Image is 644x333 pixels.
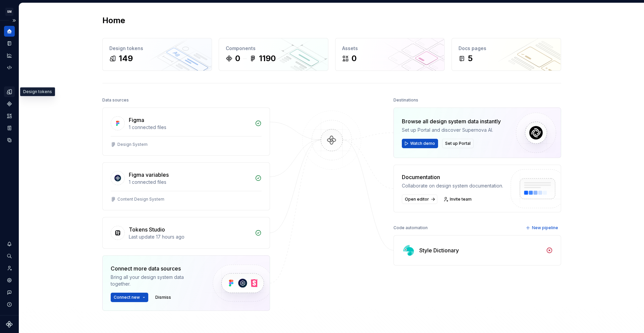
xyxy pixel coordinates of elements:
a: Settings [4,275,15,286]
a: Assets0 [335,38,445,71]
span: Watch demo [410,141,435,146]
div: SM [5,8,13,16]
button: New pipeline [524,223,561,233]
span: Connect new [114,295,140,300]
div: Style Dictionary [419,246,459,254]
span: Dismiss [155,295,171,300]
a: Design tokens149 [102,38,212,71]
button: Contact support [4,287,15,298]
div: Bring all your design system data together. [111,274,201,287]
a: Tokens StudioLast update 17 hours ago [102,217,270,249]
a: Storybook stories [4,123,15,133]
button: Connect new [111,293,148,302]
div: 1 connected files [129,124,251,131]
button: Dismiss [152,293,174,302]
div: Data sources [102,95,129,105]
button: Notifications [4,239,15,249]
div: Components [226,45,321,52]
span: Open editor [405,197,429,202]
div: Design tokens [109,45,205,52]
svg: Supernova Logo [6,321,13,328]
div: Collaborate on design system documentation. [402,182,503,189]
div: Code automation [393,223,428,233]
div: Figma [129,116,144,124]
a: Code automation [4,62,15,73]
div: Design tokens [20,87,55,96]
button: SM [1,4,17,19]
button: Set up Portal [442,139,474,148]
a: Components01190 [219,38,328,71]
a: Analytics [4,50,15,61]
a: Invite team [441,195,475,204]
div: Browse all design system data instantly [402,117,501,125]
h2: Home [102,15,125,26]
a: Assets [4,111,15,121]
a: Documentation [4,38,15,49]
a: Figma variables1 connected filesContent Design System [102,162,270,210]
a: Home [4,26,15,37]
div: Destinations [393,95,418,105]
span: Set up Portal [445,141,471,146]
div: 0 [235,53,240,64]
div: 1190 [259,53,276,64]
div: 1 connected files [129,179,251,185]
a: Data sources [4,135,15,145]
div: 149 [119,53,133,64]
span: New pipeline [532,225,558,231]
div: Docs pages [459,45,554,52]
a: Open editor [402,195,437,204]
div: Set up Portal and discover Supernova AI. [402,127,501,133]
div: 0 [352,53,357,64]
div: 5 [468,53,473,64]
div: Design System [117,142,148,147]
div: Documentation [402,173,503,181]
div: Tokens Studio [129,225,165,234]
button: Search ⌘K [4,251,15,261]
div: Content Design System [117,197,164,202]
a: Docs pages5 [451,38,561,71]
div: Assets [342,45,438,52]
div: Connect more data sources [111,264,201,273]
div: Last update 17 hours ago [129,234,251,240]
button: Watch demo [402,139,438,148]
a: Invite team [4,263,15,274]
a: Figma1 connected filesDesign System [102,108,270,156]
span: Invite team [450,197,472,202]
a: Components [4,98,15,109]
div: Figma variables [129,171,169,179]
button: Expand sidebar [9,16,19,25]
a: Design tokens [4,86,15,97]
